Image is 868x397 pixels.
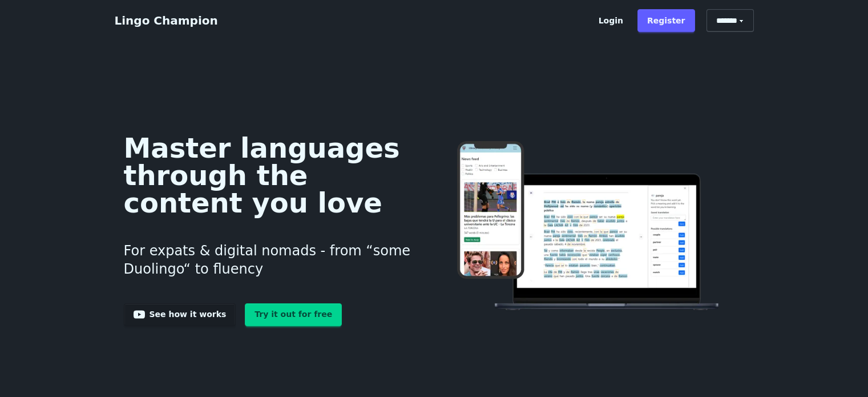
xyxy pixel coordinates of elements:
h1: Master languages through the content you love [124,134,417,216]
a: See how it works [124,303,236,326]
a: Register [637,9,695,32]
a: Login [589,9,633,32]
img: Learn languages online [434,141,744,312]
a: Try it out for free [245,303,342,326]
h3: For expats & digital nomads - from “some Duolingo“ to fluency [124,228,417,292]
a: Lingo Champion [115,14,218,27]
